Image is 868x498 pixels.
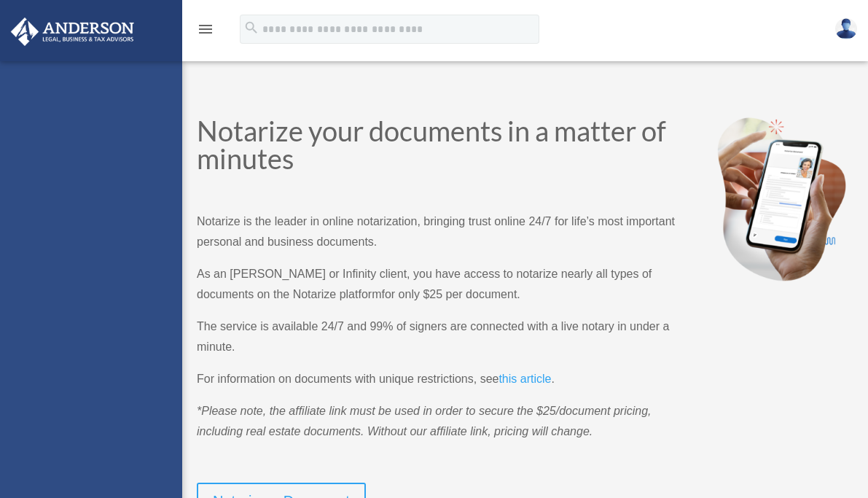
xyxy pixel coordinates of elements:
[243,20,259,36] i: search
[197,26,214,38] a: menu
[835,18,857,39] img: User Pic
[197,117,678,179] h1: Notarize your documents in a matter of minutes
[197,215,675,248] span: Notarize is the leader in online notarization, bringing trust online 24/7 for life’s most importa...
[551,373,554,385] span: .
[498,373,551,392] a: this article
[197,20,214,38] i: menu
[381,288,520,300] span: for only $25 per document.
[197,405,651,437] span: *Please note, the affiliate link must be used in order to secure the $25/document pricing, includ...
[498,373,551,385] span: this article
[7,17,138,46] img: Anderson Advisors Platinum Portal
[197,320,669,353] span: The service is available 24/7 and 99% of signers are connected with a live notary in under a minute.
[197,268,652,300] span: As an [PERSON_NAME] or Infinity client, you have access to notarize nearly all types of documents...
[197,373,498,385] span: For information on documents with unique restrictions, see
[713,117,850,281] img: Notarize-hero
